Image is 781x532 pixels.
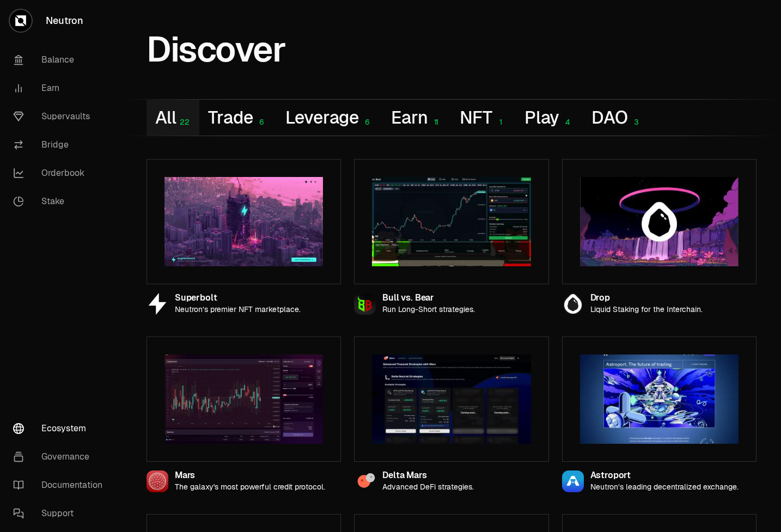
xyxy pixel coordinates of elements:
[199,100,276,136] button: Trade
[277,100,383,136] button: Leverage
[372,177,530,266] img: Bull vs. Bear preview image
[583,100,651,136] button: DAO
[175,482,325,492] p: The galaxy's most powerful credit protocol.
[428,118,442,127] div: 11
[590,471,739,480] div: Astroport
[4,74,118,102] a: Earn
[175,471,325,480] div: Mars
[253,118,268,127] div: 6
[559,118,574,127] div: 4
[382,482,474,492] p: Advanced DeFi strategies.
[382,305,475,314] p: Run Long-Short strategies.
[359,118,374,127] div: 6
[4,443,118,471] a: Governance
[4,499,118,528] a: Support
[628,118,643,127] div: 3
[382,471,474,480] div: Delta Mars
[580,177,739,266] img: Drop preview image
[4,414,118,443] a: Ecosystem
[164,177,323,266] img: Superbolt preview image
[4,102,118,131] a: Supervaults
[580,354,739,444] img: Astroport preview image
[382,293,475,303] div: Bull vs. Bear
[147,35,285,64] h1: Discover
[164,354,323,444] img: Mars preview image
[590,482,739,492] p: Neutron’s leading decentralized exchange.
[590,293,703,303] div: Drop
[492,118,507,127] div: 1
[4,46,118,74] a: Balance
[4,159,118,187] a: Orderbook
[4,471,118,499] a: Documentation
[372,354,530,444] img: Delta Mars preview image
[147,100,199,136] button: All
[175,293,301,303] div: Superbolt
[451,100,515,136] button: NFT
[516,100,583,136] button: Play
[175,305,301,314] p: Neutron’s premier NFT marketplace.
[176,118,191,127] div: 22
[590,305,703,314] p: Liquid Staking for the Interchain.
[4,187,118,216] a: Stake
[4,131,118,159] a: Bridge
[382,100,451,136] button: Earn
